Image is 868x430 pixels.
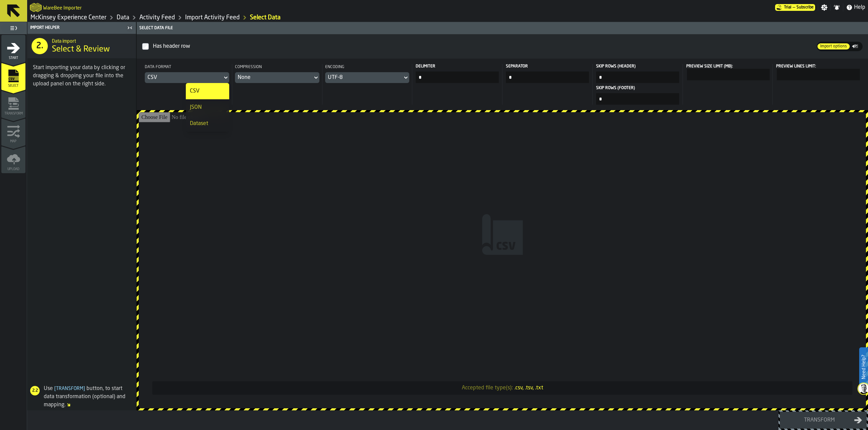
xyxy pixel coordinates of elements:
button: button-Transform [780,412,867,429]
div: Menu Subscription [775,4,815,11]
input: Accepted file type(s):.csv, .tsv, .txt [139,112,866,408]
input: input-value-Delimiter input-value-Delimiter [416,71,499,83]
input: react-aria5944461675-:r4o: react-aria5944461675-:r4o: [777,69,860,80]
div: DropdownMenuValue-NO [238,74,310,82]
span: Start [1,56,25,60]
a: link-to-/wh/i/99265d59-bd42-4a33-a5fd-483dee362034/import/activity/ [185,14,240,21]
span: Preview Size Limit (MB): [686,64,733,68]
span: Select [1,84,25,88]
div: thumb [817,43,850,49]
label: input-value-Delimiter [415,64,499,83]
label: react-aria5944461675-:r4o: [775,64,860,80]
label: InputCheckbox-label-react-aria5944461675-:r4b: [142,40,817,53]
li: dropdown-item [186,116,229,132]
div: InputCheckbox-react-aria5944461675-:r4b: [152,41,815,52]
label: button-toggle-Notifications [831,4,843,11]
span: Transform [53,386,86,391]
li: menu Map [1,118,25,145]
input: react-aria5944461675-:r4m: react-aria5944461675-:r4m: [687,69,770,80]
div: Encoding [325,64,410,72]
label: input-value-Skip Rows (header) [595,64,680,83]
div: 2. [32,38,48,54]
a: link-to-/wh/i/99265d59-bd42-4a33-a5fd-483dee362034/import/activity/ [250,14,280,21]
span: Skip Rows (header) [596,64,678,69]
div: JSON [190,103,225,111]
div: Start importing your data by clicking or dragging & dropping your file into the upload panel on t... [33,64,131,88]
div: Use button, to start data transformation (optional) and mapping. [27,385,133,409]
div: Data formatDropdownMenuValue-CSV [145,64,229,83]
input: input-value-Separator input-value-Separator [506,71,589,83]
label: button-switch-multi-Import options [817,43,850,50]
span: Skip Rows (footer) [596,86,678,90]
span: Help [854,3,865,12]
div: Transform [784,416,854,424]
label: button-toggle-Help [843,3,868,12]
input: input-value-Skip Rows (header) input-value-Skip Rows (header) [596,71,679,83]
span: Preview Lines Limit: [776,64,816,68]
li: dropdown-item [186,83,229,99]
span: Subscribe [796,5,814,10]
li: menu Upload [1,146,25,173]
span: Select & Review [52,44,110,55]
div: Compression [235,64,319,72]
a: logo-header [30,1,42,14]
div: EncodingDropdownMenuValue-UTF_8 [325,64,410,83]
label: button-toggle-Toggle Full Menu [1,23,25,33]
div: Dataset [190,120,225,128]
label: button-toggle-Settings [818,4,830,11]
span: Upload [1,167,25,171]
a: link-to-/wh/i/99265d59-bd42-4a33-a5fd-483dee362034/data/activity [139,14,175,21]
label: button-switch-multi- [850,42,863,51]
a: link-to-/wh/i/99265d59-bd42-4a33-a5fd-483dee362034/data [117,14,129,21]
li: menu Start [1,35,25,62]
input: InputCheckbox-label-react-aria5944461675-:r4b: [142,43,149,50]
span: Separator [506,64,588,69]
div: Data format [145,64,229,72]
li: dropdown-item [186,99,229,116]
div: Import Helper [29,25,125,30]
label: Need Help? [860,348,867,386]
div: DropdownMenuValue-UTF_8 [328,74,400,82]
span: ] [83,386,85,391]
div: CompressionDropdownMenuValue-NO [235,64,319,83]
span: [ [54,386,56,391]
label: react-aria5944461675-:r4m: [686,64,770,80]
a: link-to-/wh/i/99265d59-bd42-4a33-a5fd-483dee362034/pricing/ [775,4,815,11]
header: Import Helper [27,22,136,34]
div: thumb [851,42,862,50]
div: Select data file [138,26,867,30]
label: input-value-Separator [505,64,590,83]
span: Import options [817,43,850,49]
div: DropdownMenuValue-CSV [147,74,220,82]
input: input-value-Skip Rows (footer) input-value-Skip Rows (footer) [596,93,679,105]
span: Transform [1,112,25,116]
li: menu Transform [1,90,25,118]
h2: Sub Title [43,4,82,11]
h2: Sub Title [52,37,131,44]
div: title-Select & Review [27,34,136,58]
ul: dropdown-menu [186,83,229,132]
span: Trial [784,5,791,10]
a: link-to-/wh/i/99265d59-bd42-4a33-a5fd-483dee362034 [31,14,106,21]
div: CSV [190,87,225,95]
li: menu Select [1,63,25,90]
span: Delimiter [416,64,497,69]
label: button-toggle-Close me [125,24,135,32]
nav: Breadcrumb [30,14,448,22]
header: Select data file [137,22,868,34]
span: — [793,5,795,10]
label: input-value-Skip Rows (footer) [595,86,680,105]
span: Map [1,140,25,143]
